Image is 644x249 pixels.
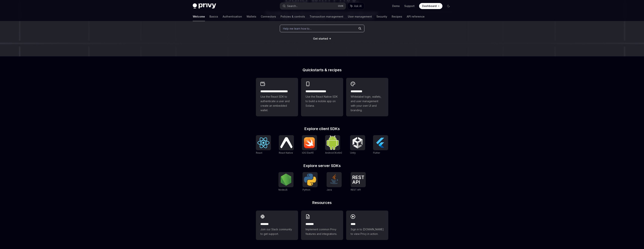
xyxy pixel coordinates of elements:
span: Flutter [373,151,380,154]
a: UnityUnity [350,135,365,155]
a: **** **Join our Slack community to get support. [256,211,298,240]
span: Whitelabel login, wallets, and user management with your own UI and branding. [351,94,384,113]
img: Flutter [375,137,387,149]
a: iOS (Swift)iOS (Swift) [302,135,317,155]
span: Use the React SDK to authenticate a user and create an embedded wallet. [260,94,294,113]
img: REST API [352,175,364,184]
button: Search...CtrlK [280,3,346,9]
a: Android (Kotlin)Android (Kotlin) [325,135,342,155]
img: React Native [280,137,292,148]
a: Wallets [247,12,256,21]
span: Ctrl K [338,5,344,8]
img: iOS (Swift) [303,137,316,148]
a: Get started [313,37,328,41]
img: Python [304,174,316,186]
img: NodeJS [280,174,292,186]
span: iOS (Swift) [302,151,314,154]
a: Welcome [193,12,205,21]
a: NodeJSNodeJS [278,172,294,192]
span: Android (Kotlin) [325,151,342,154]
a: Support [404,4,415,8]
h2: Explore client SDKs [256,127,388,131]
span: Help me learn how to… [283,27,312,31]
button: Ask AI [348,3,364,9]
img: dark logo [193,3,216,9]
span: REST API [351,188,361,191]
span: Implement common Privy features and integrations. [306,227,339,236]
img: React [257,137,269,148]
a: Connectors [261,12,276,21]
a: Authentication [223,12,242,21]
button: Toggle dark mode [445,3,451,9]
span: Get started [313,37,328,40]
a: React NativeReact Native [279,135,294,155]
a: Dashboard [419,3,442,9]
a: API reference [407,12,425,21]
div: Search... [287,4,298,8]
a: Basics [209,12,218,21]
a: **** **Implement common Privy features and integrations. [301,211,343,240]
a: FlutterFlutter [373,135,388,155]
img: Unity [352,137,364,149]
a: REST APIREST API [351,172,366,192]
a: PythonPython [303,172,318,192]
a: Transaction management [309,12,343,21]
span: Python [303,188,310,191]
span: React Native [279,151,293,154]
span: React [256,151,262,154]
a: Recipes [392,12,402,21]
span: NodeJS [278,188,287,191]
a: **** *****Whitelabel login, wallets, and user management with your own UI and branding. [346,78,388,116]
a: Policies & controls [281,12,305,21]
a: **** **** **** ***Use the React Native SDK to build a mobile app on Solana. [301,78,343,116]
a: Security [376,12,387,21]
span: Ask AI [354,4,362,8]
h2: Quickstarts & recipes [256,68,388,72]
a: User management [348,12,372,21]
h2: Explore server SDKs [256,164,388,168]
img: Java [328,174,340,186]
a: Demo [392,4,400,8]
span: Join our Slack community to get support. [260,227,294,236]
a: JavaJava [327,172,342,192]
span: Use the React Native SDK to build a mobile app on Solana. [306,94,339,108]
a: ****Sign in to [DOMAIN_NAME] to view Privy in action. [346,211,388,240]
span: Dashboard [422,4,437,8]
span: Sign in to [DOMAIN_NAME] to view Privy in action. [351,227,384,236]
span: Unity [350,151,356,154]
img: Android (Kotlin) [327,136,339,150]
a: ReactReact [256,135,271,155]
h2: Resources [256,201,388,205]
span: Java [327,188,332,191]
